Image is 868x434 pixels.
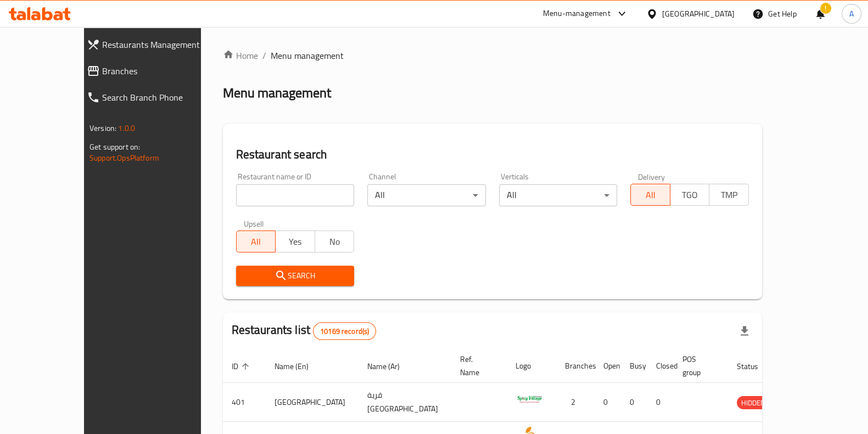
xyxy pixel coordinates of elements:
span: Search [245,269,346,283]
label: Delivery [638,173,665,180]
span: Get support on: [89,140,140,154]
span: Search Branch Phone [102,91,220,104]
td: 2 [556,383,595,422]
span: Name (Ar) [367,360,414,373]
a: Search Branch Phone [78,84,229,111]
span: Status [737,360,772,373]
button: No [315,230,355,252]
span: ID [232,360,253,373]
th: Logo [507,349,556,383]
span: TMP [714,187,744,203]
th: Closed [647,349,674,383]
h2: Menu management [223,84,331,102]
th: Branches [556,349,595,383]
button: Search [236,266,355,286]
nav: breadcrumb [223,49,762,62]
td: [GEOGRAPHIC_DATA] [266,383,359,422]
td: 0 [595,383,621,422]
th: Busy [621,349,647,383]
a: Branches [78,58,229,84]
label: Upsell [244,219,264,227]
span: Version: [89,121,116,135]
input: Search for restaurant name or ID.. [236,184,355,206]
span: All [241,234,272,250]
div: HIDDEN [737,396,770,409]
a: Home [223,49,258,62]
span: HIDDEN [737,397,770,409]
td: 0 [647,383,674,422]
span: All [635,187,666,203]
span: 10169 record(s) [313,326,376,337]
td: قرية [GEOGRAPHIC_DATA] [359,383,451,422]
div: Export file [731,318,758,344]
button: Yes [275,230,315,252]
span: No [320,234,350,250]
span: Yes [280,234,311,250]
div: All [367,184,486,206]
div: Total records count [313,322,376,340]
a: Support.OpsPlatform [89,151,159,165]
div: All [499,184,618,206]
span: 1.0.0 [118,121,135,135]
td: 401 [223,383,266,422]
div: Menu-management [543,7,611,20]
span: TGO [675,187,705,203]
a: Restaurants Management [78,31,229,58]
span: Name (En) [275,360,323,373]
th: Open [595,349,621,383]
button: All [630,184,670,206]
span: Ref. Name [460,353,494,379]
img: Spicy Village [516,386,543,414]
span: Menu management [271,49,344,62]
button: TGO [670,184,710,206]
td: 0 [621,383,647,422]
button: TMP [709,184,749,206]
span: POS group [682,353,715,379]
h2: Restaurant search [236,146,749,163]
div: [GEOGRAPHIC_DATA] [662,8,735,20]
li: / [262,49,266,62]
span: A [849,8,854,20]
h2: Restaurants list [232,322,377,340]
span: Branches [102,64,220,78]
button: All [236,230,276,252]
span: Restaurants Management [102,38,220,51]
